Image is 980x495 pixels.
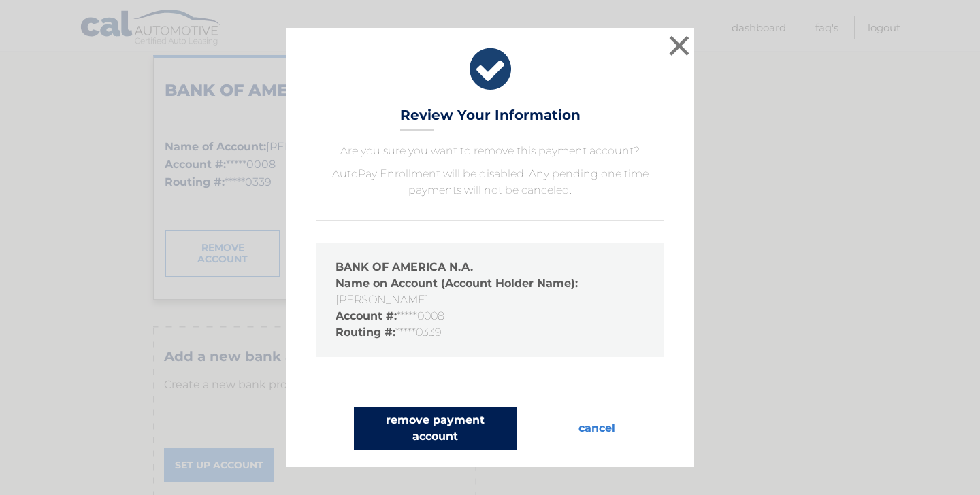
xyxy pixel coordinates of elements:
[336,277,578,290] strong: Name on Account (Account Holder Name):
[336,309,397,322] strong: Account #:
[354,407,517,450] button: remove payment account
[316,143,664,159] p: Are you sure you want to remove this payment account?
[336,275,644,308] li: [PERSON_NAME]
[400,107,581,131] h3: Review Your Information
[336,260,473,273] strong: BANK OF AMERICA N.A.
[316,166,664,199] p: AutoPay Enrollment will be disabled. Any pending one time payments will not be canceled.
[336,326,395,339] strong: Routing #:
[666,32,693,59] button: ×
[568,407,626,450] button: cancel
